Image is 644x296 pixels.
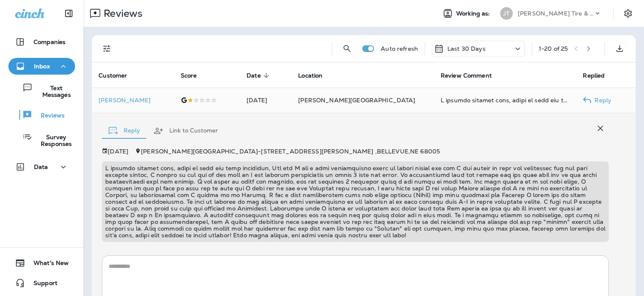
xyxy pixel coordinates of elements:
[8,79,75,102] button: Text Messages
[99,72,138,79] span: Customer
[591,97,611,104] p: Reply
[456,10,492,17] span: Working as:
[102,116,147,146] button: Reply
[181,72,197,79] span: Score
[611,40,628,57] button: Export as CSV
[8,275,75,291] button: Support
[247,72,272,79] span: Date
[100,7,143,20] p: Reviews
[32,112,65,120] p: Reviews
[181,72,208,79] span: Score
[247,72,261,79] span: Date
[441,72,492,79] span: Review Comment
[8,106,75,124] button: Reviews
[298,96,415,104] span: [PERSON_NAME][GEOGRAPHIC_DATA]
[34,63,50,70] p: Inbox
[34,39,65,45] p: Companies
[441,72,503,79] span: Review Comment
[99,97,167,104] div: Click to view Customer Drawer
[33,85,72,98] p: Text Messages
[34,164,48,170] p: Data
[8,128,75,151] button: Survey Responses
[240,88,291,113] td: [DATE]
[8,58,75,75] button: Inbox
[500,7,513,20] div: JT
[447,45,486,52] p: Last 30 Days
[539,45,568,52] div: 1 - 20 of 25
[99,72,127,79] span: Customer
[147,116,225,146] button: Link to Customer
[583,72,615,79] span: Replied
[339,40,356,57] button: Search Reviews
[583,72,605,79] span: Replied
[518,10,593,17] p: [PERSON_NAME] Tire & Auto
[8,158,75,175] button: Data
[32,134,72,147] p: Survey Responses
[621,6,636,21] button: Settings
[8,34,75,50] button: Companies
[141,148,440,155] span: [PERSON_NAME][GEOGRAPHIC_DATA] - [STREET_ADDRESS][PERSON_NAME] , BELLEVUE , NE 68005
[8,254,75,271] button: What's New
[105,165,605,239] p: L ipsumdo sitamet cons, adipi el sedd eiu temp incididun, Utl etd M ali e admi veniamquisno exerc...
[108,148,128,155] p: [DATE]
[381,45,418,52] p: Auto refresh
[57,5,80,22] button: Collapse Sidebar
[298,72,322,79] span: Location
[441,96,570,104] div: I started working here, after an hour and half interview, Jay and I had a long conversation about...
[99,40,115,57] button: Filters
[25,280,57,290] span: Support
[99,97,167,104] p: [PERSON_NAME]
[298,72,333,79] span: Location
[25,260,69,270] span: What's New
